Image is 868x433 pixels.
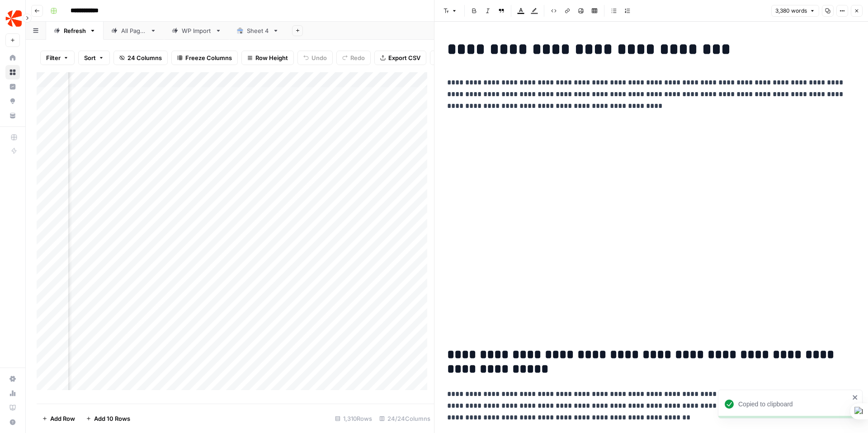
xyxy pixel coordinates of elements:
a: All Pages [104,22,164,40]
a: Refresh [46,22,104,40]
span: Sort [84,53,96,62]
a: Browse [5,65,20,79]
a: Usage [5,386,20,400]
span: Redo [350,53,365,62]
button: Workspace: ChargebeeOps [5,7,20,30]
span: Add Row [50,414,75,423]
span: Export CSV [388,53,420,62]
span: Filter [46,53,61,62]
div: WP Import [182,26,212,35]
a: Learning Hub [5,400,20,415]
button: Add 10 Rows [80,411,136,426]
div: All Pages [121,26,146,35]
a: Your Data [5,108,20,123]
button: Undo [297,51,333,65]
button: Help + Support [5,415,20,429]
button: Add Row [37,411,80,426]
a: Sheet 4 [229,22,287,40]
a: Opportunities [5,94,20,108]
a: Insights [5,79,20,94]
div: Refresh [64,26,86,35]
a: WP Import [164,22,229,40]
span: 24 Columns [127,53,162,62]
button: Redo [336,51,371,65]
img: ChargebeeOps Logo [5,10,22,27]
div: 24/24 Columns [376,411,434,426]
a: Home [5,51,20,65]
span: 3,380 words [775,7,807,15]
button: Export CSV [374,51,426,65]
button: Freeze Columns [171,51,238,65]
button: Row Height [241,51,294,65]
button: 3,380 words [771,5,819,17]
button: Sort [78,51,110,65]
div: 1,310 Rows [331,411,376,426]
span: Undo [311,53,327,62]
button: 24 Columns [113,51,168,65]
a: Settings [5,372,20,386]
button: Filter [40,51,75,65]
button: close [852,394,859,401]
span: Freeze Columns [185,53,232,62]
div: Copied to clipboard [738,400,849,409]
span: Add 10 Rows [94,414,130,423]
span: Row Height [255,53,288,62]
div: Sheet 4 [247,26,269,35]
